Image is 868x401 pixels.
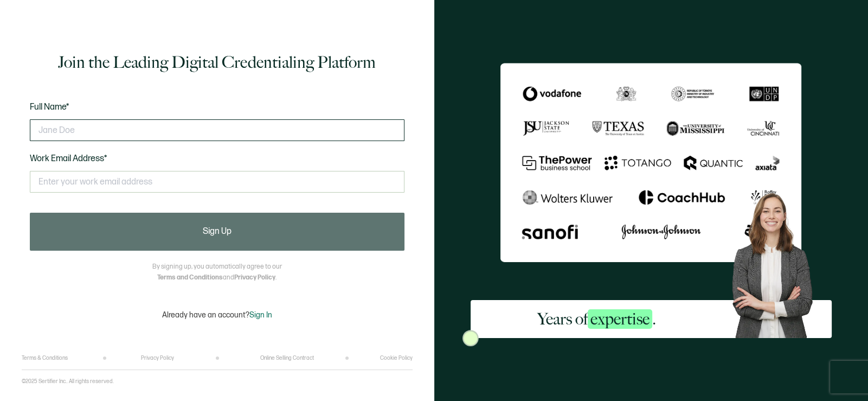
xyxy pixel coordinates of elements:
[588,309,652,329] span: expertise
[203,227,232,236] span: Sign Up
[141,355,174,361] a: Privacy Policy
[249,310,272,320] span: Sign In
[152,262,282,283] p: By signing up, you automatically agree to our and .
[462,330,479,346] img: Sertifier Signup
[723,186,832,338] img: Sertifier Signup - Years of <span class="strong-h">expertise</span>. Hero
[22,355,68,361] a: Terms & Conditions
[162,310,272,320] p: Already have an account?
[30,102,69,112] span: Full Name*
[260,355,314,361] a: Online Selling Contract
[234,273,275,282] a: Privacy Policy
[30,213,404,251] button: Sign Up
[58,52,376,73] h1: Join the Leading Digital Credentialing Platform
[30,154,107,164] span: Work Email Address*
[500,63,801,262] img: Sertifier Signup - Years of <span class="strong-h">expertise</span>.
[537,308,656,330] h2: Years of .
[157,273,223,282] a: Terms and Conditions
[380,355,413,361] a: Cookie Policy
[30,119,404,141] input: Jane Doe
[30,171,404,193] input: Enter your work email address
[22,378,114,385] p: ©2025 Sertifier Inc.. All rights reserved.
